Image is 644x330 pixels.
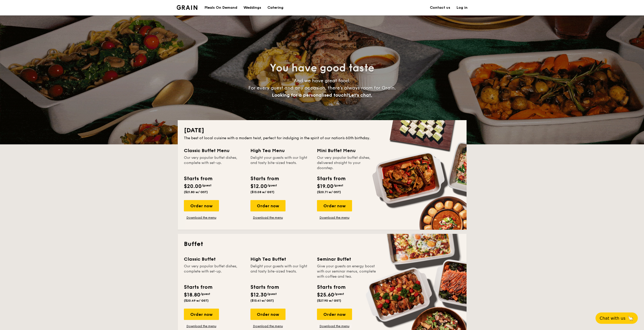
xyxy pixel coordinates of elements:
span: $12.00 [250,183,267,189]
span: Let's chat. [349,92,372,98]
div: Order now [317,309,352,320]
a: Download the menu [184,324,219,328]
div: Starts from [250,283,279,291]
span: ($13.41 w/ GST) [250,299,274,302]
a: Download the menu [317,324,352,328]
div: Give your guests an energy boost with our seminar menus, complete with coffee and tea. [317,264,377,279]
div: Our very popular buffet dishes, delivered straight to your doorstep. [317,155,377,171]
div: Order now [184,309,219,320]
div: Our very popular buffet dishes, complete with set-up. [184,155,244,171]
span: ($13.08 w/ GST) [250,190,274,194]
span: /guest [333,184,343,187]
div: High Tea Buffet [250,255,311,263]
span: $25.60 [317,292,334,298]
div: High Tea Menu [250,147,311,154]
div: Classic Buffet [184,255,244,263]
div: Delight your guests with our light and tasty bite-sized treats. [250,155,311,171]
span: /guest [267,184,277,187]
span: $18.80 [184,292,200,298]
span: Chat with us [600,316,625,321]
span: /guest [267,292,277,296]
div: Starts from [184,175,212,183]
a: Download the menu [317,216,352,220]
button: Chat with us🦙 [596,312,638,324]
span: $12.30 [250,292,267,298]
h2: [DATE] [184,126,460,135]
div: Mini Buffet Menu [317,147,377,154]
span: /guest [334,292,344,296]
span: ($27.90 w/ GST) [317,299,341,302]
div: Seminar Buffet [317,255,377,263]
div: Classic Buffet Menu [184,147,244,154]
span: $20.00 [184,183,202,189]
span: /guest [202,184,211,187]
span: ($20.71 w/ GST) [317,190,341,194]
a: Download the menu [250,324,286,328]
div: The best of local cuisine with a modern twist, perfect for indulging in the spirit of our nation’... [184,136,460,141]
div: Starts from [317,283,345,291]
div: Order now [250,309,286,320]
span: $19.00 [317,183,333,189]
div: Order now [250,200,286,211]
div: Starts from [184,283,212,291]
span: ($21.80 w/ GST) [184,190,208,194]
a: Logotype [177,5,198,10]
span: /guest [200,292,210,296]
div: Order now [184,200,219,211]
h2: Buffet [184,240,460,248]
div: Delight your guests with our light and tasty bite-sized treats. [250,264,311,279]
div: Starts from [250,175,279,183]
a: Download the menu [250,216,286,220]
span: 🦙 [627,315,634,321]
div: Starts from [317,175,345,183]
span: ($20.49 w/ GST) [184,299,209,302]
div: Order now [317,200,352,211]
img: Grain [177,5,198,10]
a: Download the menu [184,216,219,220]
div: Our very popular buffet dishes, complete with set-up. [184,264,244,279]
